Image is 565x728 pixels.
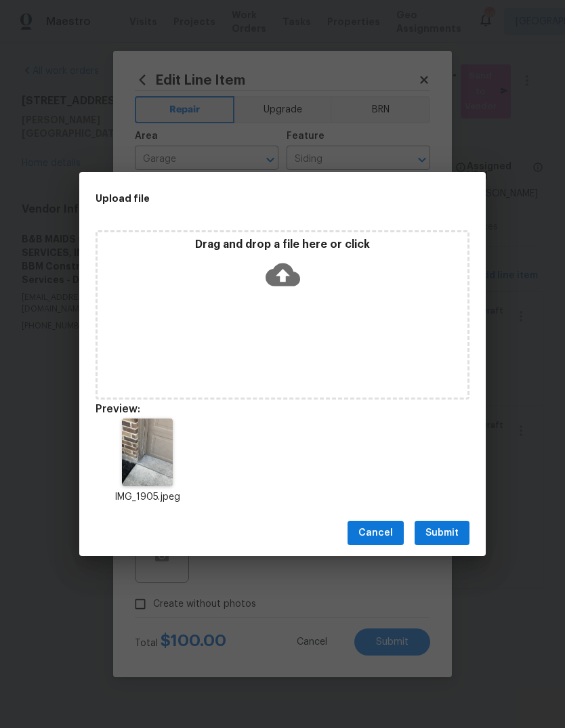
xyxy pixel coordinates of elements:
[348,521,404,546] button: Cancel
[122,419,173,486] img: 2Q==
[358,525,393,542] span: Cancel
[425,525,459,542] span: Submit
[96,490,198,505] p: IMG_1905.jpeg
[98,238,467,252] p: Drag and drop a file here or click
[96,191,409,206] h2: Upload file
[415,521,469,546] button: Submit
